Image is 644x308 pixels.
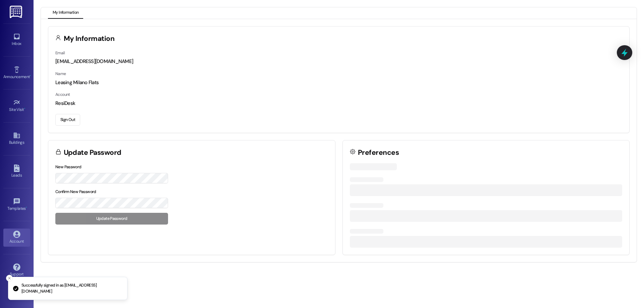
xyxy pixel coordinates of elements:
label: New Password [55,164,82,170]
a: Leads [3,163,30,181]
p: Successfully signed in as [EMAIL_ADDRESS][DOMAIN_NAME] [21,283,122,294]
a: Inbox [3,31,30,49]
img: ResiDesk Logo [10,6,23,18]
button: My Information [48,7,83,19]
div: ResiDesk [55,100,622,107]
label: Account [55,92,70,97]
a: Templates • [3,196,30,214]
label: Confirm New Password [55,189,96,194]
a: Buildings [3,130,30,148]
div: [EMAIL_ADDRESS][DOMAIN_NAME] [55,58,622,65]
button: Close toast [6,275,13,282]
a: Support [3,261,30,280]
label: Name [55,71,66,76]
h3: My Information [64,35,115,42]
span: • [24,106,25,111]
div: Leasing Milano Flats [55,79,622,86]
a: Account [3,229,30,247]
span: • [26,205,27,210]
h3: Update Password [64,149,121,156]
a: Site Visit • [3,97,30,115]
button: Sign Out [55,114,80,126]
span: • [30,73,31,78]
h3: Preferences [358,149,399,156]
label: Email [55,50,65,56]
